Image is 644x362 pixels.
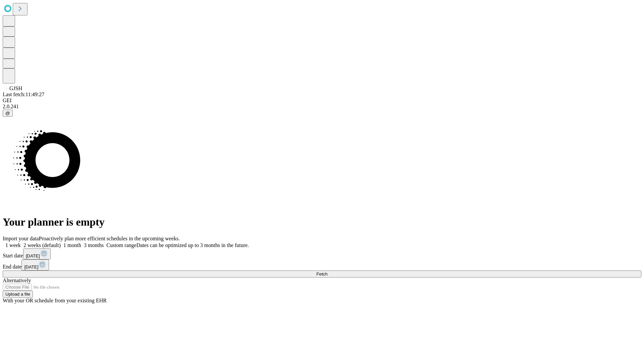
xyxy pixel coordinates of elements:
[3,278,31,283] span: Alternatively
[3,291,33,298] button: Upload a file
[3,270,641,278] button: Fetch
[137,242,249,248] span: Dates can be optimized up to 3 months in the future.
[21,259,49,270] button: [DATE]
[316,271,327,277] span: Fetch
[26,253,40,258] span: [DATE]
[39,236,180,241] span: Proactively plan more efficient schedules in the upcoming weeks.
[3,216,641,228] h1: Your planner is empty
[9,85,22,91] span: GJSH
[3,104,641,110] div: 2.0.241
[24,264,38,269] span: [DATE]
[3,98,641,104] div: GEI
[3,236,39,241] span: Import your data
[3,110,13,117] button: @
[23,248,51,259] button: [DATE]
[3,298,107,303] span: With your OR schedule from your existing EHR
[23,242,61,248] span: 2 weeks (default)
[3,259,641,270] div: End date
[106,242,136,248] span: Custom range
[84,242,104,248] span: 3 months
[3,248,641,259] div: Start date
[5,242,21,248] span: 1 week
[5,111,10,116] span: @
[3,92,44,97] span: Last fetch: 11:49:27
[63,242,81,248] span: 1 month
